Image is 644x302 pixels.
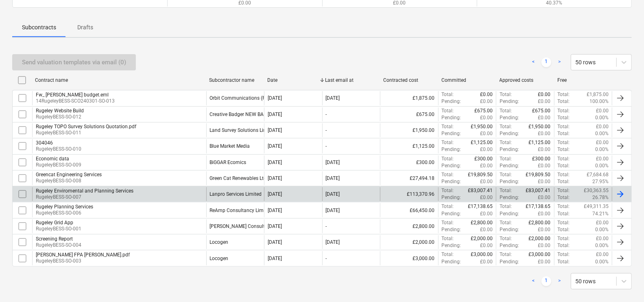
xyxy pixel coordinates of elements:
[480,194,493,201] p: £0.00
[557,77,609,83] div: Free
[268,95,282,101] div: [DATE]
[558,187,570,194] p: Total :
[36,129,136,136] p: RugeleyBESS-SO-011
[558,251,570,258] p: Total :
[442,187,454,194] p: Total :
[442,139,454,146] p: Total :
[442,98,461,105] p: Pending :
[538,258,551,265] p: £0.00
[442,210,461,217] p: Pending :
[500,123,512,130] p: Total :
[500,187,512,194] p: Total :
[596,235,609,242] p: £0.00
[442,203,454,210] p: Total :
[36,108,84,114] div: Rugeley Website Build
[558,107,570,114] p: Total :
[500,210,519,217] p: Pending :
[538,210,551,217] p: £0.00
[36,162,81,169] p: RugeleyBESS-SO-009
[380,235,438,249] div: £2,000.00
[210,175,267,181] div: Green Cat Renewables Ltd
[210,95,319,101] div: Orbit Communications (PR and Public Affairs) Ltd
[383,77,435,83] div: Contracted cost
[558,178,570,185] p: Total :
[500,235,512,242] p: Total :
[442,194,461,201] p: Pending :
[595,162,609,169] p: 0.00%
[36,242,81,249] p: RugeleyBESS-SO-004
[500,91,512,98] p: Total :
[500,107,512,114] p: Total :
[36,204,93,210] div: Rugeley Planning Services
[603,263,644,302] div: Chat Widget
[596,123,609,130] p: £0.00
[326,175,340,181] div: [DATE]
[76,23,95,32] p: Drafts
[442,162,461,169] p: Pending :
[380,139,438,153] div: £1,125.00
[442,226,461,233] p: Pending :
[529,251,551,258] p: £3,000.00
[210,191,262,197] div: Lanpro Services Limited
[500,203,512,210] p: Total :
[480,258,493,265] p: £0.00
[380,91,438,105] div: £1,875.00
[587,171,609,178] p: £7,684.68
[36,210,93,217] p: RugeleyBESS-SO-006
[326,127,327,133] div: -
[474,107,493,114] p: £675.00
[442,219,454,226] p: Total :
[538,98,551,105] p: £0.00
[595,130,609,137] p: 0.00%
[595,226,609,233] p: 0.00%
[500,146,519,153] p: Pending :
[326,239,340,245] div: [DATE]
[210,256,229,261] div: Locogen
[36,220,81,225] div: Rugeley Grid App
[500,242,519,249] p: Pending :
[380,123,438,137] div: £1,950.00
[589,98,609,105] p: 100.00%
[595,242,609,249] p: 0.00%
[526,187,551,194] p: £83,007.41
[442,258,461,265] p: Pending :
[380,107,438,121] div: £675.00
[500,258,519,265] p: Pending :
[36,124,136,129] div: Rugeley TOPO Survey Solutions Quotation.pdf
[268,208,282,213] div: [DATE]
[471,219,493,226] p: £2,800.00
[210,143,250,149] div: Blue Market Media
[471,235,493,242] p: £2,000.00
[500,226,519,233] p: Pending :
[584,187,609,194] p: £30,363.55
[36,92,115,98] div: Fw_ [PERSON_NAME] budget.eml
[554,276,564,286] a: Next page
[326,191,340,197] div: [DATE]
[326,143,327,149] div: -
[442,114,461,121] p: Pending :
[380,203,438,217] div: £66,450.00
[500,98,519,105] p: Pending :
[558,91,570,98] p: Total :
[36,172,102,177] div: Greencat Engineering Services
[380,187,438,201] div: £113,370.96
[326,95,340,101] div: [DATE]
[558,210,570,217] p: Total :
[442,235,454,242] p: Total :
[36,156,81,162] div: Economic data
[210,239,229,245] div: Locogen
[558,226,570,233] p: Total :
[480,226,493,233] p: £0.00
[442,242,461,249] p: Pending :
[500,130,519,137] p: Pending :
[558,98,570,105] p: Total :
[541,276,551,286] a: Page 1 is your current page
[596,107,609,114] p: £0.00
[500,139,512,146] p: Total :
[558,194,570,201] p: Total :
[36,98,115,105] p: 14RugeleyBESS-SCO240301-SO-013
[325,77,377,83] div: Last email at
[595,258,609,265] p: 0.00%
[442,91,454,98] p: Total :
[558,242,570,249] p: Total :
